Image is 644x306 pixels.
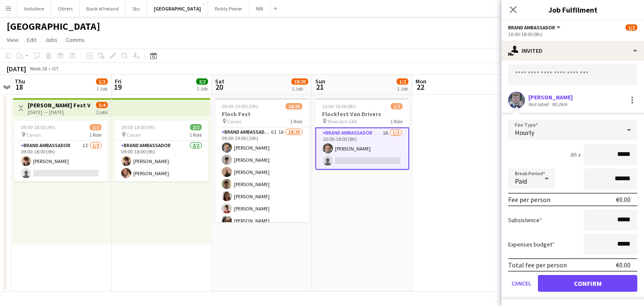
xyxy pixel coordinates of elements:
[14,121,108,182] app-job-card: 09:00-18:00 (9h)1/2 Cavan1 RoleBrand Ambassador1I1/209:00-18:00 (9h)[PERSON_NAME]
[570,151,580,158] div: 8h x
[390,118,402,124] span: 1 Role
[508,195,551,204] div: Fee per person
[115,78,122,85] span: Fri
[314,82,325,92] span: 21
[515,128,534,137] span: Hourly
[3,34,22,45] a: View
[528,101,550,107] div: Not rated
[249,0,270,17] button: NBI
[391,103,402,109] span: 1/2
[501,41,644,61] div: Invited
[508,261,567,269] div: Total fee per person
[80,0,126,17] button: Bank of Ireland
[501,4,644,15] h3: Job Fulfilment
[616,195,631,204] div: €0.00
[114,121,208,182] app-job-card: 09:00-18:00 (9h)2/2 Cavan1 RoleBrand Ambassador2/209:00-18:00 (9h)[PERSON_NAME][PERSON_NAME]
[14,141,108,182] app-card-role: Brand Ambassador1I1/209:00-18:00 (9h)[PERSON_NAME]
[214,82,224,92] span: 20
[26,132,41,138] span: Cavan
[414,82,426,92] span: 22
[96,102,108,108] span: 3/4
[190,124,202,130] span: 2/2
[23,34,40,45] a: Edit
[96,78,108,85] span: 1/2
[7,65,26,73] div: [DATE]
[315,110,409,118] h3: Flockfest Van Drivers
[515,177,527,185] span: Paid
[508,31,637,37] div: 10:00-18:00 (8h)
[21,124,55,130] span: 09:00-18:00 (9h)
[291,78,308,85] span: 18/20
[28,101,90,109] h3: [PERSON_NAME] Fest VAN DRIVER
[190,132,202,138] span: 1 Role
[222,103,258,109] span: 09:00-19:00 (10h)
[397,78,408,85] span: 1/2
[290,118,302,124] span: 1 Role
[121,124,155,130] span: 09:00-18:00 (9h)
[96,86,107,92] div: 1 Job
[415,78,426,85] span: Mon
[28,109,90,115] div: [DATE] → [DATE]
[528,93,573,101] div: [PERSON_NAME]
[51,0,80,17] button: Others
[45,36,57,44] span: Jobs
[508,24,555,31] span: Brand Ambassador
[114,141,208,182] app-card-role: Brand Ambassador2/209:00-18:00 (9h)[PERSON_NAME][PERSON_NAME]
[626,24,637,31] span: 1/2
[197,86,208,92] div: 1 Job
[196,78,208,85] span: 2/2
[28,65,49,72] span: Week 38
[96,108,108,115] div: 2 jobs
[508,24,562,31] button: Brand Ambassador
[292,86,308,92] div: 1 Job
[508,216,542,224] label: Subsistence
[7,36,18,44] span: View
[616,261,631,269] div: €0.00
[227,118,241,124] span: Cavan
[90,124,101,130] span: 1/2
[13,82,25,92] span: 18
[322,103,356,109] span: 10:00-18:00 (8h)
[215,98,309,222] app-job-card: 09:00-19:00 (10h)18/20Flock Fest Cavan1 RoleBrand Ambassador6I1A18/2009:00-19:00 (10h)[PERSON_NAM...
[508,275,535,292] button: Cancel
[315,78,325,85] span: Sun
[215,110,309,118] h3: Flock Fest
[208,0,249,17] button: Paddy Power
[550,101,569,107] div: 90.2km
[147,0,208,17] button: [GEOGRAPHIC_DATA]
[89,132,101,138] span: 1 Role
[114,82,122,92] span: 19
[397,86,408,92] div: 1 Job
[62,34,88,45] a: Comms
[315,98,409,170] app-job-card: 10:00-18:00 (8h)1/2Flockfest Van Drivers Shercock GAA1 RoleBrand Ambassador1A1/210:00-18:00 (8h)[...
[17,0,51,17] button: Vodafone
[42,34,61,45] a: Jobs
[508,241,555,248] label: Expenses budget
[215,78,224,85] span: Sat
[7,20,100,33] h1: [GEOGRAPHIC_DATA]
[52,65,59,72] div: IST
[126,0,147,17] button: Sky
[327,118,357,124] span: Shercock GAA
[27,36,36,44] span: Edit
[286,103,302,109] span: 18/20
[66,36,85,44] span: Comms
[127,132,141,138] span: Cavan
[15,78,25,85] span: Thu
[538,275,637,292] button: Confirm
[315,127,409,170] app-card-role: Brand Ambassador1A1/210:00-18:00 (8h)[PERSON_NAME]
